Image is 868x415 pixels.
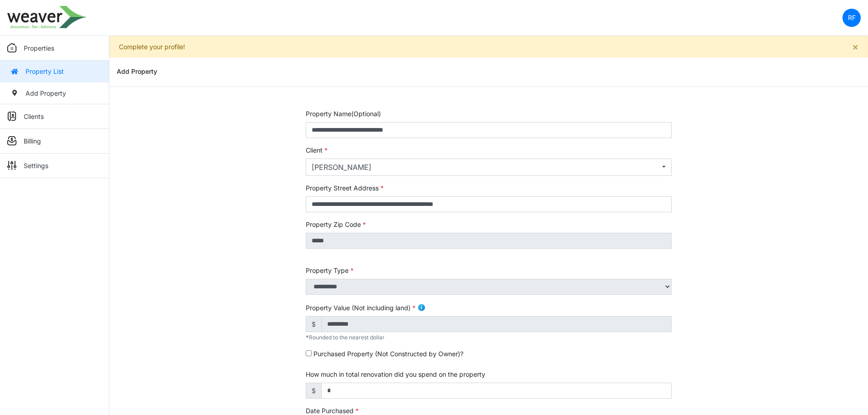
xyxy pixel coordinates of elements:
p: Properties [24,43,54,53]
label: Property Street Address [306,183,384,193]
p: Clients [24,112,44,121]
label: Property Name(Optional) [306,109,381,118]
div: Complete your profile! [109,36,868,57]
a: RF [842,9,861,27]
span: $ [306,316,322,332]
img: sidemenu_properties.png [7,43,16,52]
span: × [852,41,858,52]
label: Property Value (Not including land) [306,303,416,313]
img: spp logo [7,6,87,29]
label: How much in total renovation did you spend on the property [306,369,485,379]
img: sidemenu_settings.png [7,161,16,170]
p: Billing [24,136,41,146]
label: Property Zip Code [306,220,366,229]
img: sidemenu_client.png [7,112,16,121]
p: RF [848,13,856,22]
span: Rounded to the nearest dollar [306,334,385,341]
div: [PERSON_NAME] [312,162,660,173]
button: Rafael Ferrales [306,159,672,176]
label: Purchased Property (Not Constructed by Owner)? [313,349,463,359]
label: Property Type [306,266,354,275]
p: Settings [24,161,48,170]
h6: Add Property [117,68,157,76]
img: info.png [417,303,426,312]
img: sidemenu_billing.png [7,136,16,145]
span: $ [306,383,322,399]
button: Close [843,36,868,57]
label: Client [306,145,328,155]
